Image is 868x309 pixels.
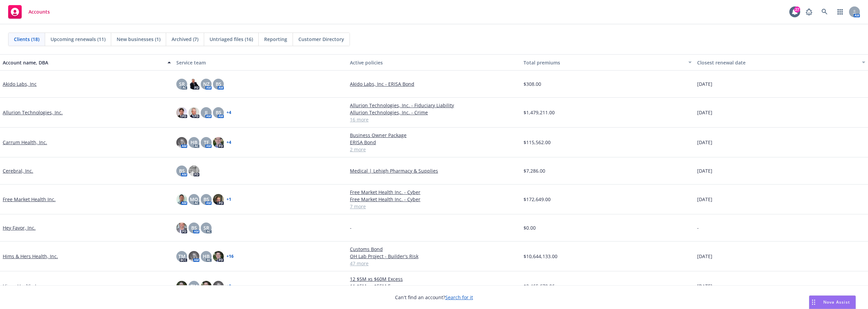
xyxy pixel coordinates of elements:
[226,284,231,288] a: + 8
[697,167,712,174] span: [DATE]
[697,283,712,290] span: [DATE]
[350,196,518,203] a: Free Market Health Inc. - Cyber
[833,5,847,19] a: Switch app
[210,36,253,43] span: Untriaged files (16)
[191,283,198,290] span: TM
[697,139,712,146] span: [DATE]
[350,260,518,267] a: 47 more
[809,295,856,309] button: Nova Assist
[176,281,187,292] img: photo
[226,254,234,258] a: + 16
[203,224,209,231] span: SR
[697,196,712,203] span: [DATE]
[201,281,212,292] img: photo
[213,137,224,148] img: photo
[350,139,518,146] a: ERISA Bond
[3,283,43,290] a: Hinge Health, Inc.
[524,283,555,290] span: $2,465,679.96
[697,59,858,66] div: Closest renewal date
[226,140,231,144] a: + 4
[350,253,518,260] a: OH Lab Project - Builder's Risk
[176,137,187,148] img: photo
[524,109,555,116] span: $1,479,211.00
[697,109,712,116] span: [DATE]
[3,59,163,66] div: Account name, DBA
[445,294,473,301] a: Search for it
[189,166,199,176] img: photo
[697,253,712,260] span: [DATE]
[176,194,187,205] img: photo
[51,36,105,43] span: Upcoming renewals (11)
[350,59,518,66] div: Active policies
[117,36,160,43] span: New businesses (1)
[264,36,287,43] span: Reporting
[3,167,33,174] a: Cerebral, Inc.
[176,107,187,118] img: photo
[213,281,224,292] img: photo
[179,80,185,88] span: SR
[350,146,518,153] a: 2 more
[191,139,197,146] span: HB
[524,253,557,260] span: $10,644,133.00
[213,251,224,262] img: photo
[204,139,209,146] span: TF
[350,275,518,283] a: 12 $5M xs $60M Excess
[203,253,210,260] span: HB
[298,36,344,43] span: Customer Directory
[14,36,39,43] span: Clients (18)
[350,132,518,139] a: Business Owner Package
[524,167,545,174] span: $7,286.00
[190,196,198,203] span: MQ
[524,224,536,231] span: $0.00
[172,36,198,43] span: Archived (7)
[524,196,551,203] span: $172,649.00
[3,80,37,88] a: Akido Labs, Inc
[203,196,209,203] span: BS
[176,223,187,233] img: photo
[524,80,541,88] span: $308.00
[28,9,50,15] span: Accounts
[350,80,518,88] a: Akido Labs, Inc - ERISA Bond
[189,79,199,90] img: photo
[350,224,352,231] span: -
[350,283,518,290] a: 11 $5M xs $55M Excess
[3,224,36,231] a: Hey Favor, Inc.
[213,194,224,205] img: photo
[178,253,185,260] span: TM
[350,246,518,253] a: Customs Bond
[174,54,347,71] button: Service team
[350,102,518,109] a: Allurion Technologies, Inc. - Fiduciary Liability
[521,54,694,71] button: Total premiums
[5,2,53,21] a: Accounts
[350,167,518,174] a: Medical | Lehigh Pharmacy & Supplies
[3,253,58,260] a: Hims & Hers Health, Inc.
[802,5,816,19] a: Report a Bug
[216,109,221,116] span: BS
[189,107,199,118] img: photo
[524,59,684,66] div: Total premiums
[179,167,185,174] span: BS
[697,80,712,88] span: [DATE]
[226,197,231,201] a: + 1
[818,5,831,19] a: Search
[226,111,231,115] a: + 4
[350,109,518,116] a: Allurion Technologies, Inc. - Crime
[3,109,63,116] a: Allurion Technologies, Inc.
[350,189,518,196] a: Free Market Health Inc. - Cyber
[694,54,868,71] button: Closest renewal date
[524,139,551,146] span: $115,562.00
[395,294,473,301] span: Can't find an account?
[347,54,521,71] button: Active policies
[697,224,699,231] span: -
[176,59,344,66] div: Service team
[191,224,197,231] span: BS
[809,296,818,309] div: Drag to move
[203,80,210,88] span: NZ
[205,109,208,116] span: JJ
